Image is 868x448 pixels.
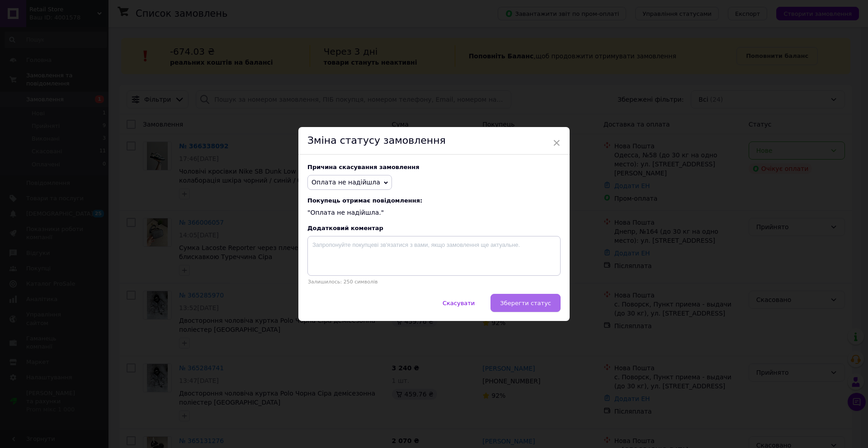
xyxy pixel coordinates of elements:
[500,300,551,307] span: Зберегти статус
[552,135,561,151] span: ×
[307,279,561,285] p: Залишилось: 250 символів
[433,294,484,312] button: Скасувати
[311,179,380,186] span: Оплата не надійшла
[307,197,561,204] span: Покупець отримає повідомлення:
[443,300,475,307] span: Скасувати
[307,164,561,170] div: Причина скасування замовлення
[307,225,561,231] div: Додатковий коментар
[491,294,561,312] button: Зберегти статус
[307,197,561,217] div: "Оплата не надійшла."
[298,127,570,155] div: Зміна статусу замовлення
